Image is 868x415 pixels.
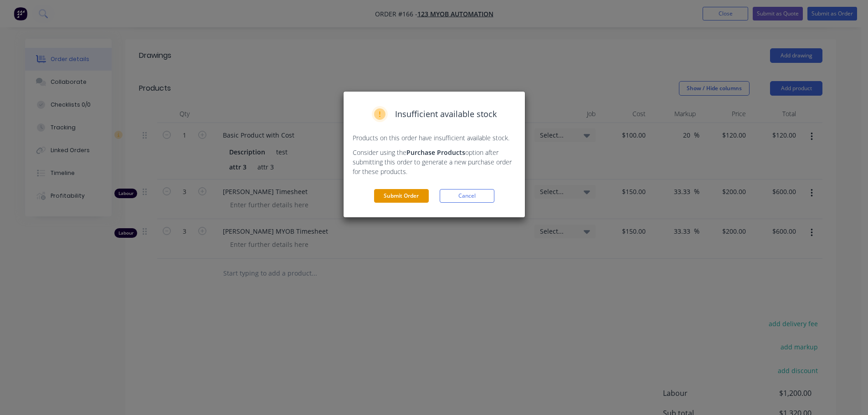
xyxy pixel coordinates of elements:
button: Submit Order [374,189,429,203]
p: Products on this order have insufficient available stock. [353,133,516,143]
button: Cancel [440,189,494,203]
span: Insufficient available stock [395,108,497,120]
p: Consider using the option after submitting this order to generate a new purchase order for these ... [353,148,516,176]
strong: Purchase Products [406,148,465,157]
